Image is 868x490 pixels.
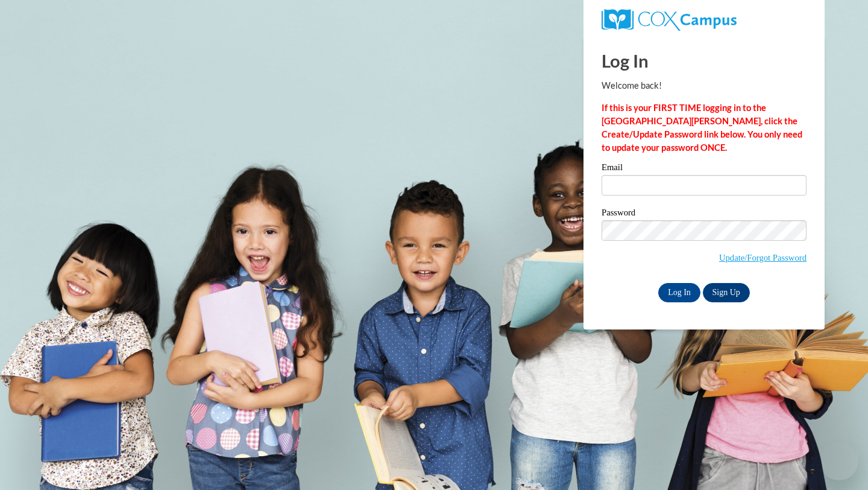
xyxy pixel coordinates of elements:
a: COX Campus [602,9,807,31]
a: Update/Forgot Password [719,253,807,262]
label: Email [602,163,807,175]
input: Log In [658,283,700,302]
h1: Log In [602,48,807,73]
img: COX Campus [602,9,737,31]
label: Password [602,208,807,220]
iframe: Button to launch messaging window [820,442,858,480]
p: Welcome back! [602,79,807,92]
strong: If this is your FIRST TIME logging in to the [GEOGRAPHIC_DATA][PERSON_NAME], click the Create/Upd... [602,103,802,153]
a: Sign Up [703,283,750,302]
